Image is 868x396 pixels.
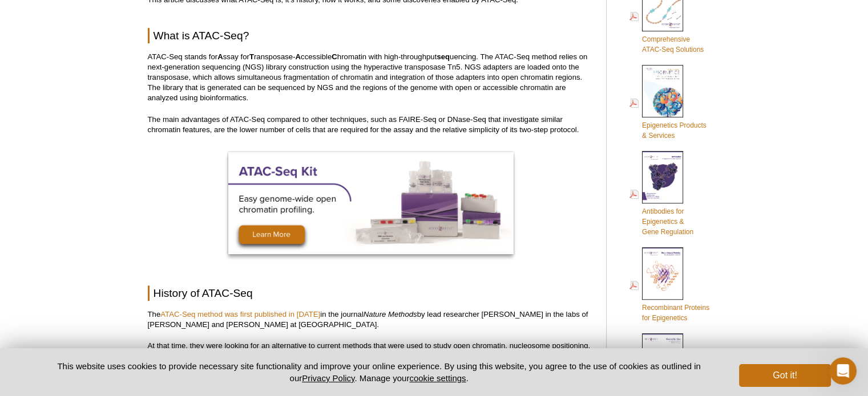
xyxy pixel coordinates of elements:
strong: T [249,52,254,61]
a: Antibodies forEpigenetics &Gene Regulation [629,150,693,238]
span: Comprehensive ATAC-Seq Solutions [642,35,704,54]
button: cookie settings [409,373,466,383]
img: Rec_prots_140604_cover_web_70x200 [642,247,683,300]
iframe: Intercom live chat [829,357,857,385]
h2: History of ATAC-Seq [148,285,595,301]
button: Got it! [739,364,830,387]
p: The in the journal by lead researcher [PERSON_NAME] in the labs of [PERSON_NAME] and [PERSON_NAME... [148,309,595,330]
a: Recombinant Proteinsfor Epigenetics [629,246,709,324]
p: The main advantages of ATAC-Seq compared to other techniques, such as FAIRE-Seq or DNase-Seq that... [148,115,595,135]
span: Recombinant Proteins for Epigenetics [642,304,709,322]
p: This website uses cookies to provide necessary site functionality and improve your online experie... [38,360,721,384]
p: At that time, they were looking for an alternative to current methods that were used to study ope... [148,341,595,382]
h2: What is ATAC-Seq? [148,28,595,43]
a: Epigenetics Products& Services [629,64,706,142]
a: Privacy Policy [302,373,354,383]
img: Custom_Services_cover [642,333,683,386]
em: Nature Methods [364,310,417,319]
strong: C [332,52,337,61]
span: Epigenetics Products & Services [642,121,706,140]
span: Antibodies for Epigenetics & Gene Regulation [642,207,693,236]
img: ATAC-Seq Kit [228,152,514,254]
a: ATAC-Seq method was first published in [DATE] [160,310,320,319]
img: Epi_brochure_140604_cover_web_70x200 [642,65,683,117]
strong: A [217,52,223,61]
p: ATAC-Seq stands for ssay for ransposase- ccessible hromatin with high-throughput uencing. The ATA... [148,52,595,103]
img: Abs_epi_2015_cover_web_70x200 [642,151,683,203]
strong: A [295,52,301,61]
strong: seq [437,52,450,61]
